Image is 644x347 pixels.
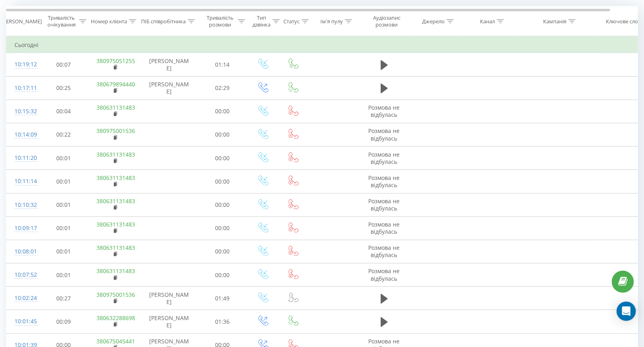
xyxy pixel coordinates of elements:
[97,244,135,251] a: 380631131483
[14,80,31,96] div: 10:17:11
[197,53,248,76] td: 01:14
[39,193,89,216] td: 00:01
[14,267,31,283] div: 10:07:52
[197,170,248,193] td: 00:00
[369,197,400,212] span: Розмова не відбулась
[204,14,236,28] div: Тривалість розмови
[369,267,400,282] span: Розмова не відбулась
[141,18,186,25] div: ПІБ співробітника
[197,147,248,170] td: 00:00
[39,53,89,76] td: 00:07
[39,310,89,333] td: 00:09
[39,147,89,170] td: 00:01
[97,291,135,298] a: 380975001536
[1,18,42,25] div: [PERSON_NAME]
[617,302,636,321] div: Open Intercom Messenger
[14,244,31,259] div: 10:08:01
[14,314,31,329] div: 10:01:45
[45,14,77,28] div: Тривалість очікування
[14,220,31,236] div: 10:09:17
[97,104,135,111] a: 380631131483
[369,127,400,142] span: Розмова не відбулась
[97,80,135,88] a: 380679894440
[14,173,31,189] div: 10:11:14
[39,287,89,310] td: 00:27
[197,100,248,123] td: 00:00
[14,104,31,119] div: 10:15:32
[197,287,248,310] td: 01:49
[14,197,31,213] div: 10:10:32
[197,76,248,100] td: 02:29
[39,240,89,263] td: 00:01
[39,263,89,287] td: 00:01
[369,104,400,118] span: Розмова не відбулась
[39,100,89,123] td: 00:04
[14,150,31,166] div: 10:11:20
[197,240,248,263] td: 00:00
[97,220,135,228] a: 380631131483
[141,76,197,100] td: [PERSON_NAME]
[422,18,445,25] div: Джерело
[369,151,400,165] span: Розмова не відбулась
[283,18,299,25] div: Статус
[197,216,248,240] td: 00:00
[197,310,248,333] td: 01:36
[543,18,566,25] div: Кампанія
[97,151,135,158] a: 380631131483
[197,193,248,216] td: 00:00
[14,290,31,306] div: 10:02:24
[91,18,127,25] div: Номер клієнта
[14,57,31,72] div: 10:19:12
[320,18,343,25] div: Ім'я пулу
[369,244,400,259] span: Розмова не відбулась
[369,174,400,189] span: Розмова не відбулась
[252,14,271,28] div: Тип дзвінка
[141,310,197,333] td: [PERSON_NAME]
[141,287,197,310] td: [PERSON_NAME]
[97,174,135,182] a: 380631131483
[367,14,406,28] div: Аудіозапис розмови
[97,267,135,275] a: 380631131483
[39,76,89,100] td: 00:25
[369,220,400,235] span: Розмова не відбулась
[97,127,135,135] a: 380975001536
[197,263,248,287] td: 00:00
[39,170,89,193] td: 00:01
[197,123,248,146] td: 00:00
[39,123,89,146] td: 00:22
[97,314,135,322] a: 380632288698
[39,216,89,240] td: 00:01
[97,57,135,65] a: 380975051255
[141,53,197,76] td: [PERSON_NAME]
[480,18,495,25] div: Канал
[97,337,135,345] a: 380675045441
[97,197,135,205] a: 380631131483
[14,127,31,143] div: 10:14:09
